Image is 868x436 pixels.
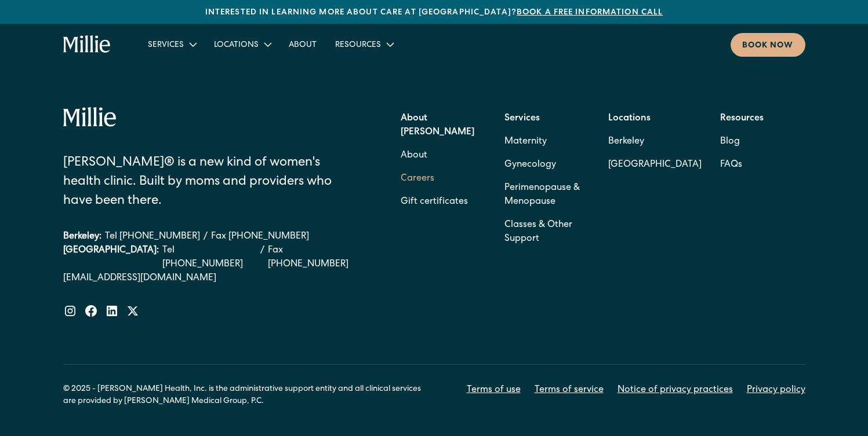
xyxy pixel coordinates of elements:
[535,383,604,397] a: Terms of service
[731,33,805,57] a: Book now
[105,230,200,244] a: Tel [PHONE_NUMBER]
[517,9,663,17] a: Book a free information call
[162,244,257,272] a: Tel [PHONE_NUMBER]
[63,244,159,272] div: [GEOGRAPHIC_DATA]:
[148,39,184,52] div: Services
[720,153,742,177] a: FAQs
[401,190,468,214] a: Gift certificates
[205,35,279,54] div: Locations
[268,244,366,272] a: Fax [PHONE_NUMBER]
[63,272,366,285] a: [EMAIL_ADDRESS][DOMAIN_NAME]
[618,383,733,397] a: Notice of privacy practices
[139,35,205,54] div: Services
[608,153,702,177] a: [GEOGRAPHIC_DATA]
[211,230,309,244] a: Fax [PHONE_NUMBER]
[260,244,264,272] div: /
[504,114,540,123] strong: Services
[720,130,740,153] a: Blog
[747,383,805,397] a: Privacy policy
[401,167,434,190] a: Careers
[608,114,651,123] strong: Locations
[720,114,764,123] strong: Resources
[204,230,208,244] div: /
[63,230,101,244] div: Berkeley:
[742,40,794,52] div: Book now
[608,130,702,153] a: Berkeley
[504,153,556,177] a: Gynecology
[504,177,590,214] a: Perimenopause & Menopause
[279,35,326,54] a: About
[401,114,474,137] strong: About [PERSON_NAME]
[63,383,434,408] div: © 2025 - [PERSON_NAME] Health, Inc. is the administrative support entity and all clinical service...
[63,154,336,211] div: [PERSON_NAME]® is a new kind of women's health clinic. Built by moms and providers who have been ...
[335,39,381,52] div: Resources
[63,35,111,54] a: home
[401,144,427,167] a: About
[504,130,547,153] a: Maternity
[504,214,590,251] a: Classes & Other Support
[467,383,521,397] a: Terms of use
[214,39,259,52] div: Locations
[326,35,402,54] div: Resources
